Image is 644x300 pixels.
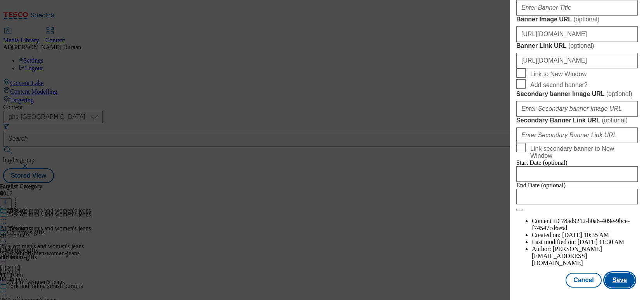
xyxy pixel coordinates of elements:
span: ( optional ) [568,42,594,49]
label: Secondary Banner Link URL [516,117,638,124]
span: ( optional ) [573,16,599,23]
input: Enter Banner Image URL [516,26,638,42]
label: Banner Image URL [516,16,638,23]
span: 78ad9212-b0a6-409e-9bce-f74547cd6e6d [532,218,630,231]
span: Add second banner? [530,82,588,89]
input: Enter Date [516,189,638,204]
span: [PERSON_NAME][EMAIL_ADDRESS][DOMAIN_NAME] [532,246,602,266]
label: Banner Link URL [516,42,638,50]
button: Save [605,273,635,288]
input: Enter Banner Link URL [516,53,638,68]
span: ( optional ) [606,91,632,97]
label: Secondary banner Image URL [516,90,638,98]
input: Enter Secondary banner Image URL [516,101,638,117]
li: Created on: [532,232,638,239]
span: End Date (optional) [516,182,566,188]
button: Cancel [566,273,601,288]
li: Last modified on: [532,239,638,246]
li: Author: [532,246,638,267]
span: [DATE] 10:35 AM [562,232,609,238]
li: Content ID [532,218,638,232]
input: Enter Secondary Banner Link URL [516,127,638,143]
span: Link secondary banner to New Window [530,145,635,159]
span: ( optional ) [602,117,628,124]
span: Link to New Window [530,71,587,78]
span: [DATE] 11:30 AM [578,239,624,245]
span: Start Date (optional) [516,159,568,166]
input: Enter Date [516,166,638,182]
